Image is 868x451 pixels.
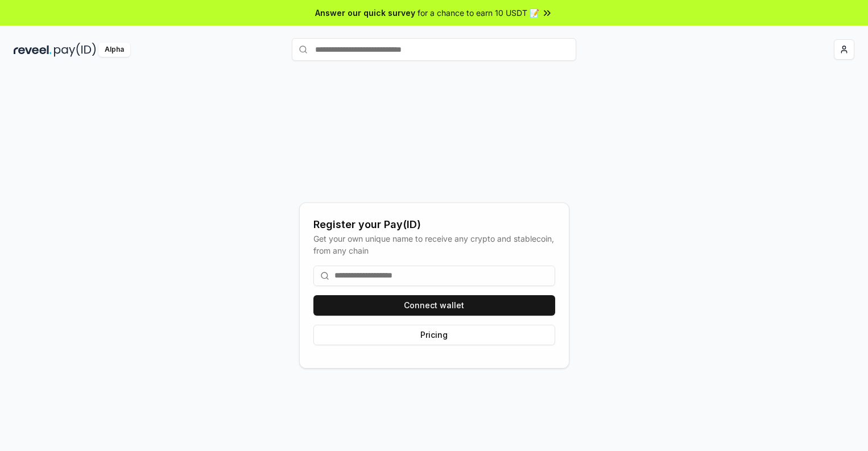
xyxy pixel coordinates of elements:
img: reveel_dark [14,43,52,57]
img: pay_id [54,43,96,57]
button: Connect wallet [313,295,555,316]
span: for a chance to earn 10 USDT 📝 [418,7,539,19]
div: Register your Pay(ID) [313,217,555,233]
button: Pricing [313,325,555,345]
span: Answer our quick survey [315,7,415,19]
div: Get your own unique name to receive any crypto and stablecoin, from any chain [313,233,555,256]
div: Alpha [98,43,130,57]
